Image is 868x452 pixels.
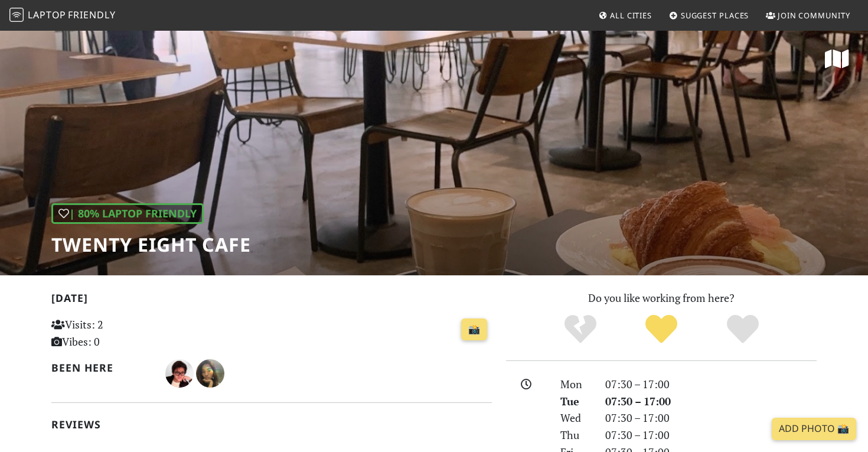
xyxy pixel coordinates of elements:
h1: Twenty Eight Cafe [51,233,251,256]
h2: Reviews [51,418,492,431]
a: 📸 [461,318,487,341]
a: Join Community [761,5,855,26]
div: Mon [553,376,598,393]
p: Visits: 2 Vibes: 0 [51,316,189,350]
img: LaptopFriendly [9,8,24,22]
a: Suggest Places [664,5,754,26]
span: Laptop [28,8,66,21]
div: Yes [621,313,702,346]
h2: Been here [51,362,151,374]
div: 07:30 – 17:00 [598,427,824,444]
span: All Cities [610,10,652,21]
div: Tue [553,393,598,410]
div: 07:30 – 17:00 [598,376,824,393]
img: 2075-albert.jpg [165,359,194,388]
div: Wed [553,409,598,427]
span: Join Community [778,10,850,21]
a: Add Photo 📸 [772,418,856,440]
a: All Cities [593,5,657,26]
span: Friendly [68,8,115,21]
div: 07:30 – 17:00 [598,409,824,427]
div: Definitely! [702,313,784,346]
div: | 80% Laptop Friendly [51,203,204,224]
div: 07:30 – 17:00 [598,393,824,410]
img: 1986-bernice.jpg [196,359,224,388]
div: Thu [553,427,598,444]
div: No [540,313,621,346]
span: Suggest Places [681,10,749,21]
p: Do you like working from here? [506,290,817,307]
h2: [DATE] [51,292,492,309]
span: Bernice Lim [196,365,224,379]
span: Albert Soerjonoto [165,365,196,379]
a: LaptopFriendly LaptopFriendly [9,5,116,26]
